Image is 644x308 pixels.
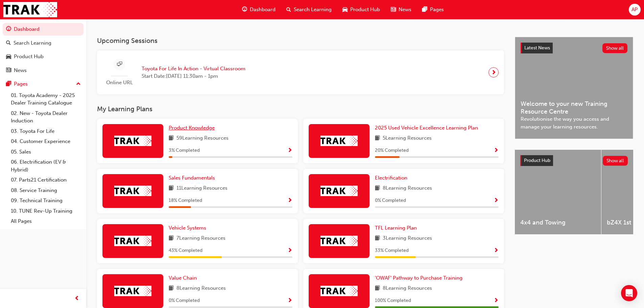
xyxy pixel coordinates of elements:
[114,236,151,246] img: Trak
[102,79,136,87] span: Online URL
[176,284,226,293] span: 8 Learning Resources
[281,3,337,17] a: search-iconSearch Learning
[250,6,276,14] span: Dashboard
[169,134,174,143] span: book-icon
[8,175,84,185] a: 07. Parts21 Certification
[8,136,84,147] a: 04. Customer Experience
[8,126,84,137] a: 03. Toyota For Life
[494,148,499,154] span: Show Progress
[494,298,499,304] span: Show Progress
[169,175,215,181] span: Sales Fundamentals
[8,157,84,175] a: 06. Electrification (EV & Hybrid)
[14,67,27,74] div: News
[8,216,84,227] a: All Pages
[8,195,84,206] a: 09. Technical Training
[286,5,291,14] span: search-icon
[375,125,478,131] span: 2025 Used Vehicle Excellence Learning Plan
[494,297,499,305] button: Show Progress
[97,37,504,45] h3: Upcoming Sessions
[97,105,504,113] h3: My Learning Plans
[169,124,217,132] a: Product Knowledge
[8,90,84,108] a: 01. Toyota Academy - 2025 Dealer Training Catalogue
[169,274,199,282] a: Value Chain
[494,196,499,205] button: Show Progress
[521,43,627,53] a: Latest NewsShow all
[114,136,151,146] img: Trak
[391,5,396,14] span: news-icon
[76,80,81,89] span: up-icon
[375,234,380,243] span: book-icon
[521,115,627,131] span: Revolutionise the way you access and manage your learning resources.
[8,206,84,216] a: 10. TUNE Rev-Up Training
[287,298,292,304] span: Show Progress
[494,248,499,254] span: Show Progress
[242,5,247,14] span: guage-icon
[8,108,84,126] a: 02. New - Toyota Dealer Induction
[169,234,174,243] span: book-icon
[3,78,84,90] button: Pages
[169,197,202,205] span: 18 % Completed
[417,3,449,17] a: pages-iconPages
[375,175,407,181] span: Electrification
[520,219,596,227] span: 4x4 and Towing
[515,150,601,234] a: 4x4 and Towing
[287,297,292,305] button: Show Progress
[142,72,245,80] span: Start Date: [DATE] 11:30am - 1pm
[375,284,380,293] span: book-icon
[375,274,465,282] a: 'OWAF' Pathway to Purchase Training
[350,6,380,14] span: Product Hub
[287,146,292,155] button: Show Progress
[6,26,11,32] span: guage-icon
[169,174,218,182] a: Sales Fundamentals
[515,37,633,139] a: Latest NewsShow allWelcome to your new Training Resource CentreRevolutionise the way you access a...
[383,284,432,293] span: 8 Learning Resources
[520,155,628,166] a: Product HubShow all
[375,174,410,182] a: Electrification
[375,184,380,193] span: book-icon
[375,147,409,155] span: 20 % Completed
[375,197,406,205] span: 0 % Completed
[6,54,11,60] span: car-icon
[102,56,499,89] a: Online URLToyota For Life In Action - Virtual ClassroomStart Date:[DATE] 11:30am - 1pm
[383,134,432,143] span: 5 Learning Resources
[491,68,496,77] span: next-icon
[3,64,84,77] a: News
[6,68,11,74] span: news-icon
[14,80,28,88] div: Pages
[169,184,174,193] span: book-icon
[6,81,11,87] span: pages-icon
[383,234,432,243] span: 3 Learning Resources
[337,3,385,17] a: car-iconProduct Hub
[524,158,550,163] span: Product Hub
[176,234,225,243] span: 7 Learning Resources
[602,43,628,53] button: Show all
[375,275,462,281] span: 'OWAF' Pathway to Purchase Training
[8,185,84,196] a: 08. Service Training
[169,224,209,232] a: Vehicle Systems
[117,60,122,69] span: sessionType_ONLINE_URL-icon
[422,5,427,14] span: pages-icon
[8,147,84,157] a: 05. Sales
[169,275,197,281] span: Value Chain
[320,286,358,296] img: Trak
[176,134,229,143] span: 59 Learning Resources
[114,186,151,196] img: Trak
[237,3,281,17] a: guage-iconDashboard
[287,196,292,205] button: Show Progress
[375,134,380,143] span: book-icon
[399,6,411,14] span: News
[430,6,444,14] span: Pages
[385,3,417,17] a: news-iconNews
[169,297,200,305] span: 0 % Completed
[176,184,228,193] span: 11 Learning Resources
[494,246,499,255] button: Show Progress
[375,124,481,132] a: 2025 Used Vehicle Excellence Learning Plan
[375,224,420,232] a: TFL Learning Plan
[629,4,641,16] button: AP
[287,246,292,255] button: Show Progress
[294,6,332,14] span: Search Learning
[320,236,358,246] img: Trak
[494,198,499,204] span: Show Progress
[169,225,206,231] span: Vehicle Systems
